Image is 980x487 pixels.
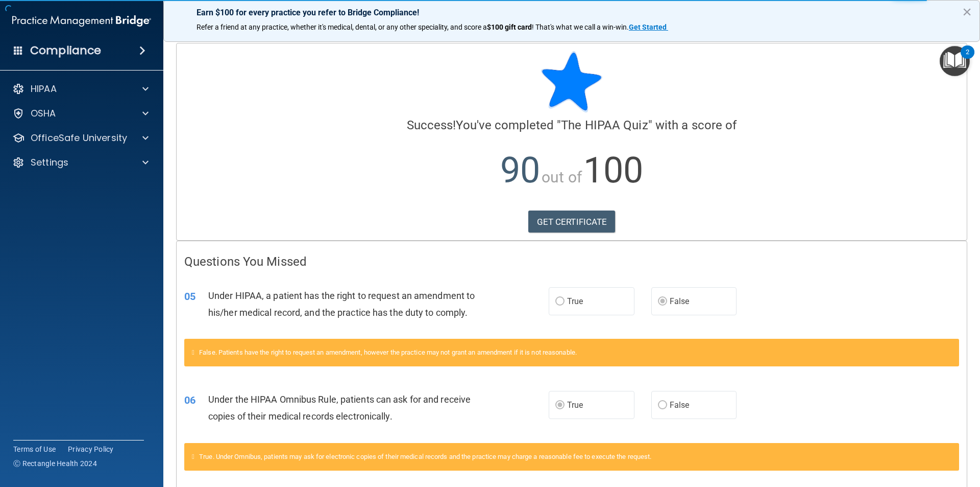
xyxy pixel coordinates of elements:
[197,8,947,17] p: Earn $100 for every practice you refer to Bridge Compliance!
[197,23,487,31] span: Refer a friend at any practice, whether it's medical, dental, or any other speciality, and score a
[658,298,667,306] input: False
[199,349,577,356] span: False. Patients have the right to request an amendment, however the practice may not grant an ame...
[30,43,101,58] h4: Compliance
[12,107,149,120] a: OSHA
[966,52,969,65] div: 2
[184,119,959,132] h4: You've completed " " with a score of
[567,296,583,306] span: True
[487,23,532,31] strong: $100 gift card
[31,132,127,144] p: OfficeSafe University
[199,453,651,460] span: True. Under Omnibus, patients may ask for electronic copies of their medical records and the prac...
[31,83,57,95] p: HIPAA
[68,444,114,454] a: Privacy Policy
[13,458,97,469] span: Ⓒ Rectangle Health 2024
[31,107,56,120] p: OSHA
[12,11,151,31] img: PMB logo
[658,402,667,409] input: False
[500,149,540,191] span: 90
[12,83,149,95] a: HIPAA
[12,132,149,144] a: OfficeSafe University
[528,211,616,233] a: GET CERTIFICATE
[208,394,471,422] span: Under the HIPAA Omnibus Rule, patients can ask for and receive copies of their medical records el...
[583,149,643,191] span: 100
[567,400,583,410] span: True
[31,156,68,169] p: Settings
[962,4,972,20] button: Close
[12,156,149,169] a: Settings
[670,296,690,306] span: False
[555,402,565,409] input: True
[629,23,668,31] a: Get Started
[184,394,195,406] span: 06
[940,46,970,76] button: Open Resource Center, 2 new notifications
[670,400,690,410] span: False
[561,118,648,132] span: The HIPAA Quiz
[542,168,582,186] span: out of
[208,290,475,318] span: Under HIPAA, a patient has the right to request an amendment to his/her medical record, and the p...
[555,298,565,306] input: True
[532,23,629,31] span: ! That's what we call a win-win.
[13,444,56,454] a: Terms of Use
[184,255,959,268] h4: Questions You Missed
[184,290,195,303] span: 05
[629,23,667,31] strong: Get Started
[541,51,602,112] img: blue-star-rounded.9d042014.png
[407,118,456,132] span: Success!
